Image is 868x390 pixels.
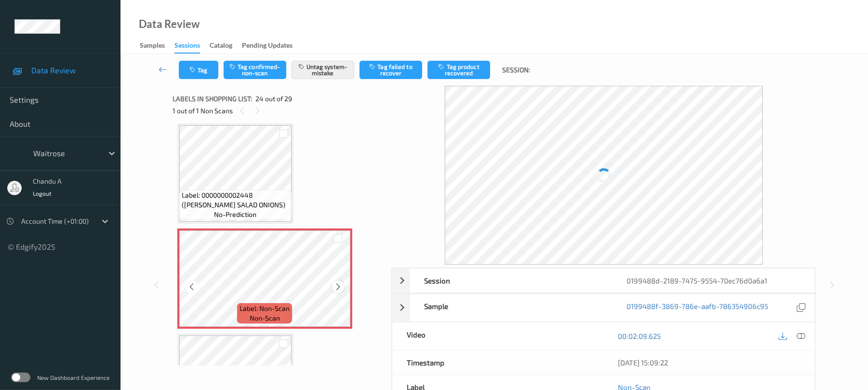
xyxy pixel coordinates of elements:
button: Untag system-mistake [292,61,354,79]
a: 00:02:09.625 [618,331,661,341]
div: Sample [410,294,613,322]
div: Session0199488d-2189-7475-9554-70ec76d0a6a1 [392,268,815,293]
div: 0199488d-2189-7475-9554-70ec76d0a6a1 [613,269,815,293]
div: Video [392,323,603,350]
div: 1 out of 1 Non Scans [173,105,385,117]
button: Tag failed to recover [360,61,422,79]
div: [DATE] 15:09:22 [618,358,801,367]
span: no-prediction [214,210,256,219]
span: Session: [502,65,530,75]
div: Data Review [139,19,200,29]
div: Catalog [210,40,232,53]
div: Sample0199488f-3869-786e-aafb-786354906c95 [392,294,815,322]
a: Samples [140,39,174,53]
a: 0199488f-3869-786e-aafb-786354906c95 [627,301,769,314]
button: Tag [179,61,218,79]
div: Sessions [174,40,200,54]
a: Pending Updates [242,39,302,53]
span: Label: Non-Scan [240,304,290,313]
span: Labels in shopping list: [173,94,252,104]
a: Catalog [210,39,242,53]
button: Tag confirmed-non-scan [224,61,286,79]
button: Tag product recovered [427,61,490,79]
div: Timestamp [392,350,603,375]
span: Label: 0000000002448 ([PERSON_NAME] SALAD ONIONS) [182,190,289,210]
div: Pending Updates [242,40,293,53]
div: Session [410,269,613,293]
div: Samples [140,40,165,53]
span: 24 out of 29 [255,94,292,104]
span: non-scan [250,313,280,323]
a: Sessions [174,39,210,54]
